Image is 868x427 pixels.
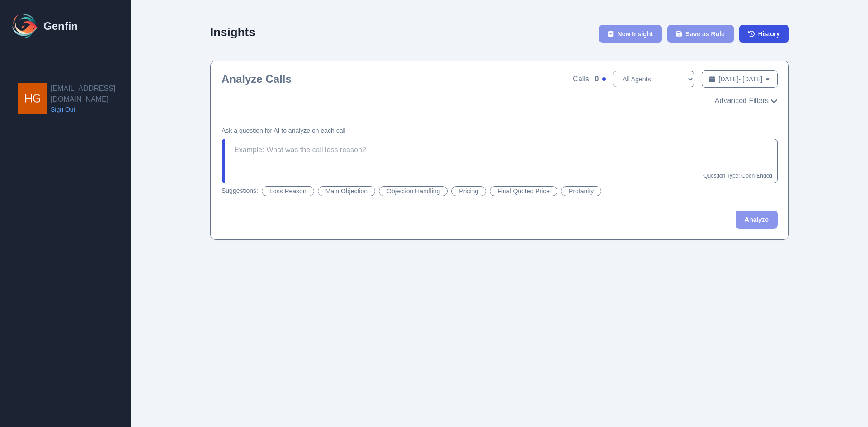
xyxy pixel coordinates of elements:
img: Logo [11,12,40,41]
h2: Insights [210,25,255,39]
button: Profanity [561,186,601,196]
span: Advanced Filters [715,95,769,106]
span: Save as Rule [685,29,724,38]
h2: Analyze Calls [222,72,292,86]
button: Objection Handling [379,186,448,196]
span: New Insight [618,29,653,38]
button: Save as Rule [667,25,734,43]
img: hgarza@aadirect.com [18,83,47,114]
h2: [EMAIL_ADDRESS][DOMAIN_NAME] [51,83,131,105]
button: Main Objection [318,186,375,196]
a: History [739,25,789,43]
span: History [758,29,780,38]
button: Final Quoted Price [490,186,557,196]
button: Loss Reason [262,186,314,196]
button: New Insight [599,25,662,43]
button: Advanced Filters [715,95,778,106]
button: Pricing [451,186,486,196]
h4: Ask a question for AI to analyze on each call [222,126,778,135]
span: Question Type: Open-Ended [703,173,772,179]
span: Calls: [573,74,591,84]
a: Sign Out [51,105,131,114]
span: [DATE] - [DATE] [719,75,763,84]
button: Analyze [736,211,778,229]
h1: Genfin [43,19,78,33]
span: Suggestions: [222,186,258,196]
button: [DATE]- [DATE] [702,70,778,88]
span: 0 [594,74,599,84]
